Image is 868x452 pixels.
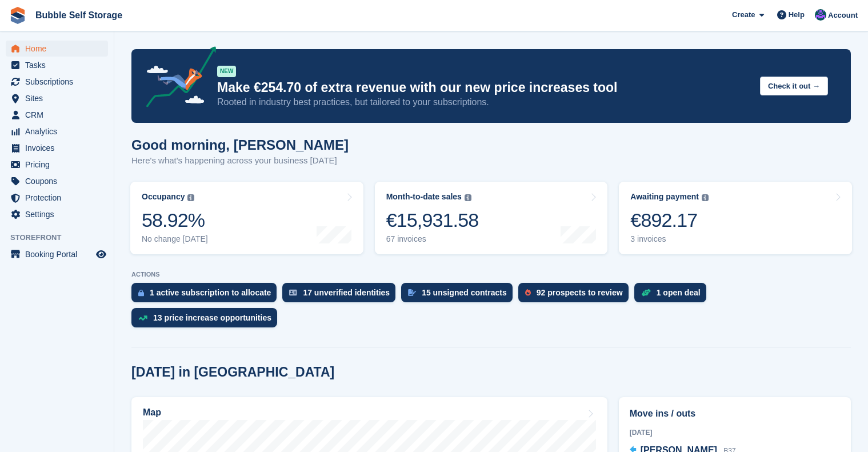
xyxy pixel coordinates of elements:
p: Here's what's happening across your business [DATE] [131,154,349,167]
h1: Good morning, [PERSON_NAME] [131,137,349,153]
span: Booking Portal [25,246,94,262]
div: Month-to-date sales [386,192,462,202]
div: 58.92% [142,209,208,232]
a: menu [6,74,108,90]
a: 92 prospects to review [518,283,634,308]
div: €892.17 [630,209,709,232]
a: Bubble Self Storage [31,6,127,25]
img: stora-icon-8386f47178a22dfd0bd8f6a31ec36ba5ce8667c1dd55bd0f319d3a0aa187defe.svg [9,7,26,24]
h2: Move ins / outs [630,407,840,421]
div: 17 unverified identities [303,288,390,297]
span: Tasks [25,57,94,73]
div: 92 prospects to review [537,288,623,297]
div: €15,931.58 [386,209,479,232]
div: 67 invoices [386,234,479,244]
span: Pricing [25,157,94,173]
div: 1 open deal [657,288,701,297]
span: Help [789,9,805,21]
img: active_subscription_to_allocate_icon-d502201f5373d7db506a760aba3b589e785aa758c864c3986d89f69b8ff3... [138,289,144,297]
span: Account [828,10,858,21]
div: 15 unsigned contracts [422,288,507,297]
img: Stuart Jackson [815,9,826,21]
a: Preview store [94,247,108,261]
div: Awaiting payment [630,192,699,202]
img: prospect-51fa495bee0391a8d652442698ab0144808aea92771e9ea1ae160a38d050c398.svg [525,289,531,296]
img: price_increase_opportunities-93ffe204e8149a01c8c9dc8f82e8f89637d9d84a8eef4429ea346261dce0b2c0.svg [138,315,147,321]
img: deal-1b604bf984904fb50ccaf53a9ad4b4a5d6e5aea283cecdc64d6e3604feb123c2.svg [641,289,651,297]
div: 3 invoices [630,234,709,244]
a: Occupancy 58.92% No change [DATE] [130,182,363,254]
div: NEW [217,66,236,77]
a: 1 active subscription to allocate [131,283,282,308]
p: ACTIONS [131,271,851,278]
a: Month-to-date sales €15,931.58 67 invoices [375,182,608,254]
a: 13 price increase opportunities [131,308,283,333]
a: menu [6,140,108,156]
img: price-adjustments-announcement-icon-8257ccfd72463d97f412b2fc003d46551f7dbcb40ab6d574587a9cd5c0d94... [137,46,217,111]
p: Make €254.70 of extra revenue with our new price increases tool [217,79,751,96]
a: menu [6,107,108,123]
p: Rooted in industry best practices, but tailored to your subscriptions. [217,96,751,109]
img: icon-info-grey-7440780725fd019a000dd9b08b2336e03edf1995a4989e88bcd33f0948082b44.svg [702,194,709,201]
span: Subscriptions [25,74,94,90]
img: icon-info-grey-7440780725fd019a000dd9b08b2336e03edf1995a4989e88bcd33f0948082b44.svg [465,194,471,201]
a: menu [6,190,108,206]
a: 1 open deal [634,283,712,308]
div: [DATE] [630,427,840,438]
span: CRM [25,107,94,123]
div: Occupancy [142,192,185,202]
button: Check it out → [760,77,828,95]
span: Protection [25,190,94,206]
a: menu [6,90,108,106]
span: Analytics [25,123,94,139]
span: Sites [25,90,94,106]
a: menu [6,173,108,189]
span: Home [25,41,94,57]
img: icon-info-grey-7440780725fd019a000dd9b08b2336e03edf1995a4989e88bcd33f0948082b44.svg [187,194,194,201]
span: Storefront [10,232,114,243]
a: 17 unverified identities [282,283,401,308]
div: 13 price increase opportunities [153,313,271,322]
span: Coupons [25,173,94,189]
a: Awaiting payment €892.17 3 invoices [619,182,852,254]
h2: Map [143,407,161,418]
span: Settings [25,206,94,222]
span: Invoices [25,140,94,156]
a: menu [6,123,108,139]
a: menu [6,57,108,73]
img: verify_identity-adf6edd0f0f0b5bbfe63781bf79b02c33cf7c696d77639b501bdc392416b5a36.svg [289,289,297,296]
a: menu [6,206,108,222]
img: contract_signature_icon-13c848040528278c33f63329250d36e43548de30e8caae1d1a13099fd9432cc5.svg [408,289,416,296]
a: 15 unsigned contracts [401,283,518,308]
a: menu [6,246,108,262]
div: No change [DATE] [142,234,208,244]
a: menu [6,157,108,173]
div: 1 active subscription to allocate [150,288,271,297]
a: menu [6,41,108,57]
span: Create [732,9,755,21]
h2: [DATE] in [GEOGRAPHIC_DATA] [131,365,334,380]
